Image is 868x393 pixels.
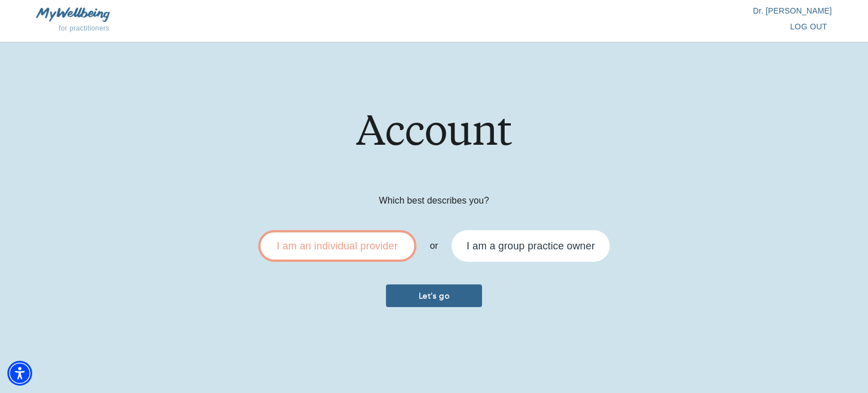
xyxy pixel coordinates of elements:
button: Let's go [386,284,482,307]
span: log out [790,20,827,34]
div: I am a group practice owner [452,230,610,262]
p: or [430,239,439,253]
div: Accessibility Menu [7,361,32,386]
span: for practitioners [59,24,110,32]
span: Let's go [390,291,478,301]
div: I am an individual provider [277,241,398,251]
div: I am a group practice owner [467,241,595,251]
p: Dr. [PERSON_NAME] [434,5,832,16]
p: Which best describes you? [88,194,781,208]
button: log out [785,16,832,37]
h1: Account [88,110,781,194]
img: MyWellbeing [36,7,110,21]
div: I am an individual provider [258,230,416,262]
